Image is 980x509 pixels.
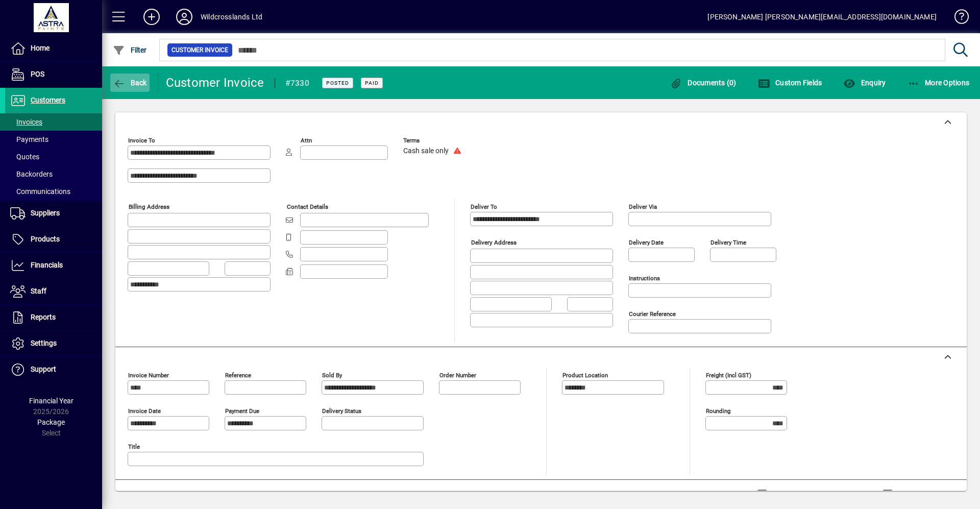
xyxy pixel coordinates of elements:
[841,74,888,92] button: Enquiry
[5,131,102,148] a: Payments
[110,74,150,92] button: Back
[706,407,730,415] mat-label: Rounding
[10,170,53,178] span: Backorders
[37,418,65,426] span: Package
[5,183,102,200] a: Communications
[403,147,449,155] span: Cash sale only
[5,148,102,165] a: Quotes
[5,331,102,356] a: Settings
[758,79,822,87] span: Custom Fields
[5,357,102,382] a: Support
[471,203,497,210] mat-label: Deliver To
[128,372,169,379] mat-label: Invoice number
[895,489,954,499] label: Show Cost/Profit
[168,8,201,26] button: Profile
[128,407,161,415] mat-label: Invoice date
[947,2,967,35] a: Knowledge Base
[31,44,50,52] span: Home
[166,75,264,91] div: Customer Invoice
[668,74,739,92] button: Documents (0)
[31,287,46,295] span: Staff
[31,209,60,217] span: Suppliers
[5,279,102,304] a: Staff
[5,305,102,330] a: Reports
[629,239,664,246] mat-label: Delivery date
[710,239,746,246] mat-label: Delivery time
[29,397,73,405] span: Financial Year
[113,46,147,54] span: Filter
[301,137,312,144] mat-label: Attn
[403,137,464,144] span: Terms
[843,79,886,87] span: Enquiry
[113,79,147,87] span: Back
[5,36,102,61] a: Home
[5,113,102,131] a: Invoices
[706,372,751,379] mat-label: Freight (incl GST)
[31,235,60,243] span: Products
[31,96,65,104] span: Customers
[629,275,660,282] mat-label: Instructions
[755,74,825,92] button: Custom Fields
[225,372,251,379] mat-label: Reference
[31,70,44,78] span: POS
[10,153,39,161] span: Quotes
[201,9,262,25] div: Wildcrosslands Ltd
[5,201,102,226] a: Suppliers
[629,310,676,318] mat-label: Courier Reference
[225,407,259,415] mat-label: Payment due
[326,80,349,86] span: Posted
[670,79,737,87] span: Documents (0)
[31,261,63,269] span: Financials
[171,45,228,55] span: Customer Invoice
[5,227,102,252] a: Products
[128,137,155,144] mat-label: Invoice To
[322,407,361,415] mat-label: Delivery status
[135,8,168,26] button: Add
[285,75,309,91] div: #7330
[707,9,937,25] div: [PERSON_NAME] [PERSON_NAME][EMAIL_ADDRESS][DOMAIN_NAME]
[5,253,102,278] a: Financials
[10,187,70,196] span: Communications
[31,313,56,321] span: Reports
[769,489,865,499] label: Show Line Volumes/Weights
[102,74,158,92] app-page-header-button: Back
[128,443,140,450] mat-label: Title
[908,79,970,87] span: More Options
[439,372,476,379] mat-label: Order number
[629,203,657,210] mat-label: Deliver via
[562,372,608,379] mat-label: Product location
[322,372,342,379] mat-label: Sold by
[365,80,379,86] span: Paid
[905,74,972,92] button: More Options
[10,135,48,143] span: Payments
[5,62,102,87] a: POS
[5,165,102,183] a: Backorders
[31,339,57,347] span: Settings
[31,365,56,373] span: Support
[10,118,42,126] span: Invoices
[110,41,150,59] button: Filter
